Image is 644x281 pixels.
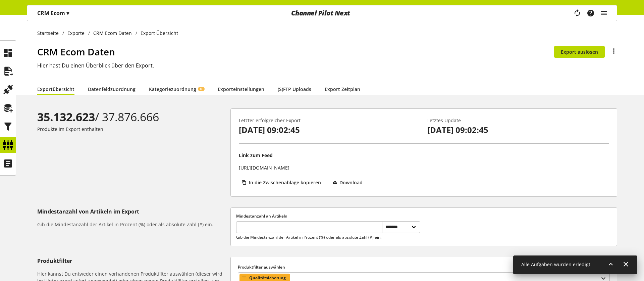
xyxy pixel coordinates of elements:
a: Datenfeldzuordnung [88,86,136,93]
span: Startseite [37,30,59,37]
b: 35.132.623 [37,109,95,125]
a: Export Zeitplan [325,86,360,93]
button: Download [330,177,369,188]
span: Export auslösen [561,48,598,55]
p: [DATE] 09:02:45 [427,124,609,136]
p: Letztes Update [427,117,609,124]
a: KategoriezuordnungKI [149,86,204,93]
p: [URL][DOMAIN_NAME] [239,164,289,171]
h6: Gib die Mindestanzahl der Artikel in Prozent (%) oder als absolute Zahl (#) ein. [37,221,228,228]
p: [DATE] 09:02:45 [239,124,420,136]
span: In die Zwischenablage kopieren [249,179,321,186]
a: Startseite [37,30,62,37]
nav: main navigation [27,5,617,21]
a: (S)FTP Uploads [278,86,311,93]
h1: CRM Ecom Daten [37,45,554,59]
span: Alle Aufgaben wurden erledigt [521,261,590,268]
label: Produktfilter auswählen [238,264,610,270]
p: Link zum Feed [239,152,273,159]
p: Gib die Mindestanzahl der Artikel in Prozent (%) oder als absolute Zahl (#) ein. [236,234,382,240]
button: In die Zwischenablage kopieren [239,177,327,188]
p: Letzter erfolgreicher Export [239,117,420,124]
p: Produkte im Export enthalten [37,126,228,133]
h5: Produktfilter [37,257,228,265]
button: Export auslösen [554,46,605,58]
a: Exportübersicht [37,86,74,93]
span: ▾ [66,9,69,17]
div: / 37.876.666 [37,108,228,126]
span: Download [339,179,363,186]
p: CRM Ecom [37,9,69,17]
span: Exporte [67,30,85,37]
span: KI [200,87,203,91]
label: Mindestanzahl an Artikeln [236,213,420,219]
h5: Mindestanzahl von Artikeln im Export [37,207,228,216]
a: Exporteinstellungen [218,86,264,93]
h2: Hier hast Du einen Überblick über den Export. [37,61,617,69]
a: Download [330,177,369,191]
a: Exporte [64,30,88,37]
